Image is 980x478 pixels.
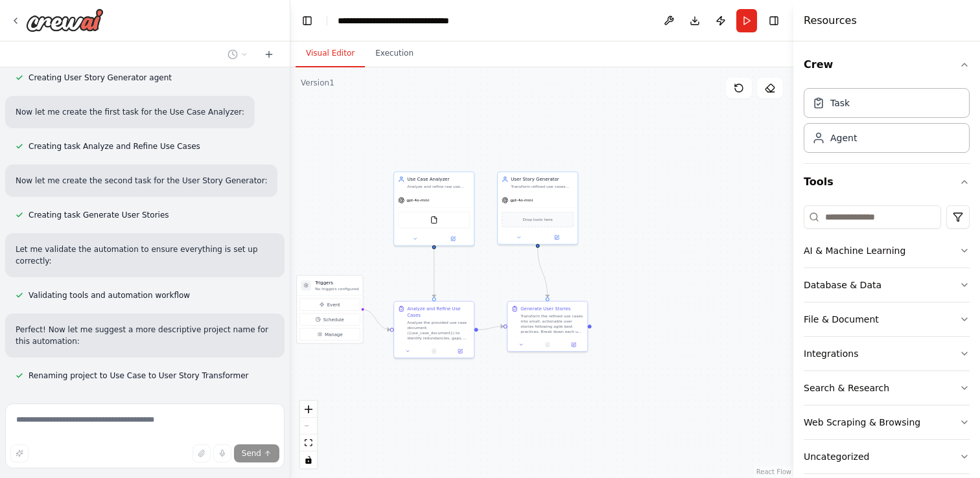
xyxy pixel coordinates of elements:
img: FileReadTool [430,216,438,224]
div: Integrations [804,347,858,360]
p: Now let me create the first task for the Use Case Analyzer: [16,106,244,118]
div: User Story Generator [511,176,574,183]
span: Send [242,448,261,459]
div: Transform the refined use cases into small, actionable user stories following agile best practice... [520,313,583,334]
button: Search & Research [804,371,970,405]
button: Switch to previous chat [222,47,253,62]
g: Edge from ef21098a-03a2-4bdd-a361-b5121bcd65c3 to 86aecf82-2f42-4162-88de-cfd37d07b9d8 [535,248,551,297]
div: Transform refined use cases into small, actionable user stories using the standard "As a [role], ... [511,184,574,189]
p: No triggers configured [315,286,358,291]
button: zoom in [300,401,317,418]
span: Renaming project to Use Case to User Story Transformer [29,370,249,381]
button: fit view [300,435,317,451]
h4: Resources [804,13,857,28]
div: Analyze and Refine Use Cases [407,306,470,319]
div: Analyze and Refine Use CasesAnalyze the provided use case document ({use_case_document}) to ident... [393,301,474,359]
button: Start a new chat [259,47,279,62]
span: Manage [325,331,343,337]
button: Manage [299,328,360,341]
button: No output available [420,347,447,355]
p: Now let me create the second task for the User Story Generator: [16,175,267,187]
div: Task [830,97,850,109]
button: Click to speak your automation idea [213,444,231,462]
button: File & Document [804,302,970,336]
span: gpt-4o-mini [406,198,429,203]
span: Event [327,301,340,308]
span: Creating task Analyze and Refine Use Cases [29,141,200,152]
p: Perfect! Now let me suggest a more descriptive project name for this automation: [16,324,274,347]
span: Validating tools and automation workflow [29,290,190,301]
button: Hide right sidebar [765,12,783,30]
button: Improve this prompt [10,444,29,462]
span: Creating task Generate User Stories [29,210,169,220]
span: Drop tools here [523,216,553,223]
h3: Triggers [315,280,358,286]
button: Hide left sidebar [298,12,316,30]
nav: breadcrumb [338,14,484,27]
button: Send [234,444,279,462]
g: Edge from triggers to c2e30746-eba9-4fe4-8023-977605a8ed83 [362,306,390,333]
button: Database & Data [804,268,970,302]
div: Analyze and refine raw use case documents by identifying redundancies, gaps, and logical issues, ... [407,184,470,189]
div: Use Case Analyzer [407,176,470,183]
button: Event [299,299,360,311]
button: Open in side panel [539,234,576,242]
div: AI & Machine Learning [804,244,905,257]
span: Schedule [323,316,344,323]
button: Integrations [804,337,970,370]
div: Version 1 [301,78,334,88]
div: Generate User StoriesTransform the refined use cases into small, actionable user stories followin... [507,301,588,352]
div: Crew [804,83,970,163]
button: Schedule [299,313,360,326]
div: Agent [830,131,857,144]
p: Let me validate the automation to ensure everything is set up correctly: [16,244,274,267]
div: Search & Research [804,381,889,394]
div: Generate User Stories [520,306,570,312]
button: Upload files [192,444,211,462]
button: Execution [365,40,424,67]
button: Crew [804,47,970,83]
div: Uncategorized [804,450,869,463]
span: Creating User Story Generator agent [29,73,172,83]
div: Web Scraping & Browsing [804,416,920,429]
a: React Flow attribution [756,468,791,475]
div: Database & Data [804,279,881,291]
button: Open in side panel [563,341,585,348]
button: Uncategorized [804,440,970,473]
button: Open in side panel [435,235,472,243]
button: No output available [533,341,561,348]
div: Use Case AnalyzerAnalyze and refine raw use case documents by identifying redundancies, gaps, and... [393,172,474,246]
div: React Flow controls [300,401,317,468]
button: toggle interactivity [300,451,317,468]
div: File & Document [804,313,879,326]
button: AI & Machine Learning [804,234,970,267]
div: User Story GeneratorTransform refined use cases into small, actionable user stories using the sta... [497,172,578,245]
img: Logo [26,8,104,32]
button: Web Scraping & Browsing [804,405,970,439]
button: Tools [804,164,970,200]
button: Visual Editor [296,40,365,67]
button: Open in side panel [449,347,471,355]
div: TriggersNo triggers configuredEventScheduleManage [296,275,363,344]
div: Analyze the provided use case document ({use_case_document}) to identify redundancies, gaps, and ... [407,320,470,341]
g: Edge from f9f2d0d8-4952-4c30-ba51-fa544add5d65 to c2e30746-eba9-4fe4-8023-977605a8ed83 [431,249,437,297]
g: Edge from c2e30746-eba9-4fe4-8023-977605a8ed83 to 86aecf82-2f42-4162-88de-cfd37d07b9d8 [478,323,504,333]
span: gpt-4o-mini [510,198,533,203]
